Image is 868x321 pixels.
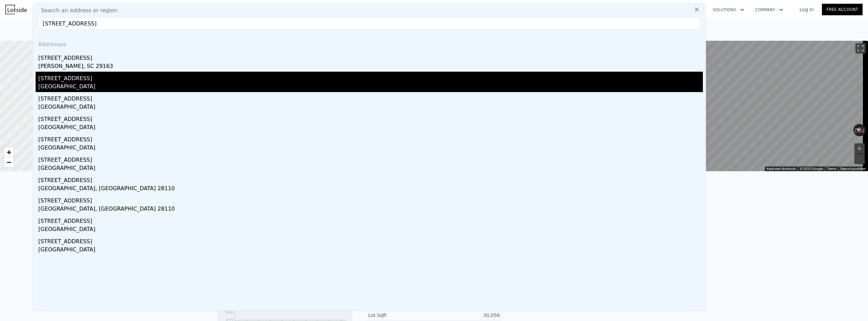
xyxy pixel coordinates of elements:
[7,158,11,166] span: −
[791,6,822,13] a: Log In
[38,17,700,30] input: Enter an address, city, region, neighborhood or zip code
[800,167,823,171] span: © 2025 Google
[368,312,434,319] div: Lot Sqft
[38,72,703,83] div: [STREET_ADDRESS]
[855,43,866,53] button: Toggle fullscreen view
[7,148,11,156] span: +
[38,123,703,133] div: [GEOGRAPHIC_DATA]
[38,235,703,246] div: [STREET_ADDRESS]
[38,246,703,255] div: [GEOGRAPHIC_DATA]
[854,154,865,164] button: Zoom out
[38,194,703,205] div: [STREET_ADDRESS]
[38,184,703,194] div: [GEOGRAPHIC_DATA], [GEOGRAPHIC_DATA] 28110
[767,166,796,171] button: Keyboard shortcuts
[750,4,789,16] button: Company
[38,62,703,72] div: [PERSON_NAME], SC 29163
[38,205,703,214] div: [GEOGRAPHIC_DATA], [GEOGRAPHIC_DATA] 28110
[822,4,863,15] a: Free Account
[36,6,117,15] span: Search an address or region
[38,133,703,144] div: [STREET_ADDRESS]
[38,51,703,62] div: [STREET_ADDRESS]
[841,167,866,171] a: Report a problem
[225,310,233,315] tspan: $48
[707,4,750,16] button: Solutions
[853,124,857,136] button: Rotate counterclockwise
[827,167,836,171] a: Terms (opens in new tab)
[854,143,865,154] button: Zoom in
[4,157,14,167] a: Zoom out
[38,225,703,235] div: [GEOGRAPHIC_DATA]
[36,35,703,51] div: Addresses
[4,147,14,157] a: Zoom in
[38,112,703,123] div: [STREET_ADDRESS]
[853,125,866,135] button: Reset the view
[38,153,703,164] div: [STREET_ADDRESS]
[862,124,866,136] button: Rotate clockwise
[5,5,27,14] img: Lotside
[434,312,500,319] div: 30,056
[38,164,703,174] div: [GEOGRAPHIC_DATA]
[38,214,703,225] div: [STREET_ADDRESS]
[38,92,703,103] div: [STREET_ADDRESS]
[38,144,703,153] div: [GEOGRAPHIC_DATA]
[38,103,703,112] div: [GEOGRAPHIC_DATA]
[38,174,703,184] div: [STREET_ADDRESS]
[38,83,703,92] div: [GEOGRAPHIC_DATA]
